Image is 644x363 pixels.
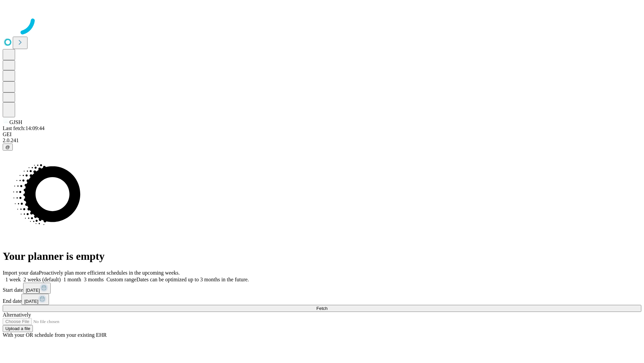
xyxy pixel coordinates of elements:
[23,283,51,294] button: [DATE]
[3,332,107,338] span: With your OR schedule from your existing EHR
[84,277,104,282] span: 3 months
[21,294,49,305] button: [DATE]
[26,288,40,293] span: [DATE]
[316,306,327,311] span: Fetch
[5,145,10,150] span: @
[3,325,33,332] button: Upload a file
[9,119,22,125] span: GJSH
[3,131,641,137] div: GEI
[3,312,31,318] span: Alternatively
[3,137,641,144] div: 2.0.241
[3,144,13,151] button: @
[63,277,81,282] span: 1 month
[106,277,136,282] span: Custom range
[3,125,45,131] span: Last fetch: 14:09:44
[24,299,38,304] span: [DATE]
[3,305,641,312] button: Fetch
[3,270,39,276] span: Import your data
[39,270,180,276] span: Proactively plan more efficient schedules in the upcoming weeks.
[137,277,249,282] span: Dates can be optimized up to 3 months in the future.
[5,277,21,282] span: 1 week
[3,283,641,294] div: Start date
[23,277,61,282] span: 2 weeks (default)
[3,294,641,305] div: End date
[3,250,641,263] h1: Your planner is empty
